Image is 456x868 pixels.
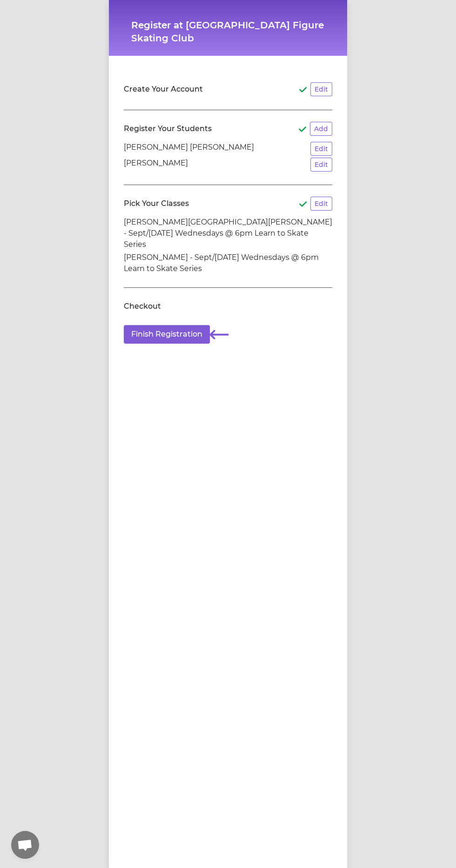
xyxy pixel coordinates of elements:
[124,252,332,274] li: [PERSON_NAME] - Sept/[DATE] Wednesdays @ 6pm Learn to Skate Series
[124,198,189,209] h2: Pick Your Classes
[124,325,210,344] button: Finish Registration
[124,123,212,134] h2: Register Your Students
[310,122,332,136] button: Add
[310,197,332,211] button: Edit
[124,301,161,312] h2: Checkout
[310,158,332,172] button: Edit
[124,142,254,156] p: [PERSON_NAME] [PERSON_NAME]
[11,831,39,859] a: Open chat
[124,217,332,250] li: [PERSON_NAME][GEOGRAPHIC_DATA][PERSON_NAME] - Sept/[DATE] Wednesdays @ 6pm Learn to Skate Series
[310,142,332,156] button: Edit
[131,19,325,45] h1: Register at [GEOGRAPHIC_DATA] Figure Skating Club
[124,84,203,95] h2: Create Your Account
[310,82,332,96] button: Edit
[124,158,188,172] p: [PERSON_NAME]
